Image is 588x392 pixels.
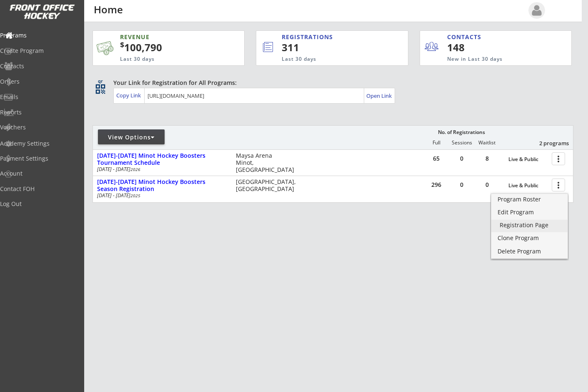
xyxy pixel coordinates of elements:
[424,182,449,188] div: 296
[120,40,218,55] div: 100,790
[120,40,124,50] sup: $
[282,40,380,55] div: 311
[282,56,373,63] div: Last 30 days
[282,33,371,41] div: REGISTRATIONS
[552,179,565,191] button: more_vert
[491,207,568,219] a: Edit Program
[475,182,500,188] div: 0
[508,183,548,189] div: Live & Public
[491,194,568,206] a: Program Roster
[97,167,225,172] div: [DATE] - [DATE]
[474,140,499,146] div: Waitlist
[525,139,569,147] div: 2 programs
[366,90,393,102] a: Open Link
[498,209,561,215] div: Edit Program
[424,156,449,161] div: 65
[500,222,559,228] div: Registration Page
[449,182,474,188] div: 0
[94,83,107,95] button: qr_code
[435,129,487,135] div: No. of Registrations
[130,166,140,172] em: 2026
[236,179,301,193] div: [GEOGRAPHIC_DATA], [GEOGRAPHIC_DATA]
[95,79,105,84] div: qr
[498,196,561,202] div: Program Roster
[508,156,548,162] div: Live & Public
[130,193,140,198] em: 2025
[449,140,474,146] div: Sessions
[120,33,207,41] div: REVENUE
[120,56,207,63] div: Last 30 days
[97,193,225,198] div: [DATE] - [DATE]
[449,156,474,161] div: 0
[113,79,548,87] div: Your Link for Registration for All Programs:
[447,56,533,63] div: New in Last 30 days
[98,133,165,141] div: View Options
[424,140,449,146] div: Full
[97,152,227,166] div: [DATE]-[DATE] Minot Hockey Boosters Tournament Schedule
[475,156,500,161] div: 8
[447,40,498,55] div: 148
[498,248,561,254] div: Delete Program
[366,92,393,99] div: Open Link
[491,220,568,232] a: Registration Page
[498,235,561,241] div: Clone Program
[116,92,143,99] div: Copy Link
[236,152,301,173] div: Maysa Arena Minot, [GEOGRAPHIC_DATA]
[97,179,227,193] div: [DATE]-[DATE] Minot Hockey Boosters Season Registration
[552,152,565,165] button: more_vert
[447,33,485,41] div: CONTACTS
